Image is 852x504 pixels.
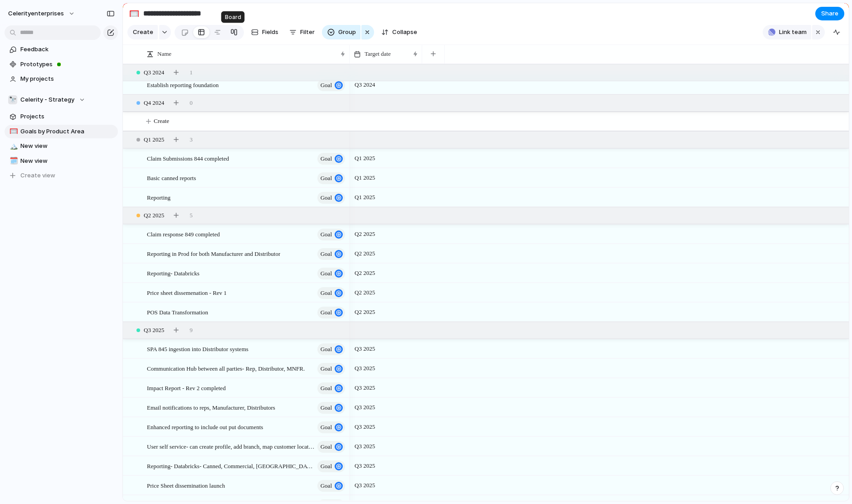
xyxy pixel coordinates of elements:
[190,326,193,335] span: 9
[352,192,377,203] span: Q1 2025
[147,480,225,490] span: Price Sheet dissemination launch
[5,110,118,123] a: Projects
[144,211,164,220] span: Q2 2025
[317,382,345,394] button: goal
[321,480,332,492] span: goal
[10,156,16,166] div: 🗓️
[20,45,115,54] span: Feedback
[317,287,345,299] button: goal
[8,9,64,18] span: celerityenterprises
[154,117,169,126] span: Create
[127,25,158,39] button: Create
[352,441,377,452] span: Q3 2025
[338,28,356,37] span: Group
[20,157,115,166] span: New view
[317,248,345,260] button: goal
[317,192,345,204] button: goal
[321,172,332,185] span: goal
[317,307,345,318] button: goal
[20,142,115,151] span: New view
[147,172,196,183] span: Basic canned reports
[317,402,345,414] button: goal
[321,228,332,241] span: goal
[317,229,345,240] button: goal
[317,268,345,279] button: goal
[321,306,332,319] span: goal
[317,480,345,492] button: goal
[147,441,315,451] span: User self service- can create profile, add branch, map customer locations
[147,229,220,239] span: Claim response 849 completed
[815,7,844,20] button: Share
[190,68,193,77] span: 1
[352,248,377,259] span: Q2 2025
[190,211,193,220] span: 5
[321,343,332,356] span: goal
[221,11,245,23] div: Board
[147,402,275,412] span: Email notifications to reps, Manufacturer, Distributors
[147,421,263,432] span: Enhanced reporting to include out put documents
[8,127,17,136] button: 🥅
[133,28,153,37] span: Create
[248,25,282,39] button: Fields
[5,125,118,138] a: 🥅Goals by Product Area
[147,153,229,163] span: Claim Submissions 844 completed
[5,43,118,56] a: Feedback
[300,28,315,37] span: Filter
[147,382,226,393] span: Impact Report - Rev 2 completed
[317,441,345,453] button: goal
[147,287,227,298] span: Price sheet dissemenation - Rev 1
[147,343,248,354] span: SPA 845 ingestion into Distributor systems
[144,98,164,108] span: Q4 2024
[352,343,377,354] span: Q3 2025
[321,421,332,434] span: goal
[321,267,332,280] span: goal
[147,268,200,278] span: Reporting- Databricks
[20,171,55,180] span: Create view
[779,28,807,37] span: Link team
[321,287,332,299] span: goal
[321,79,332,92] span: goal
[321,248,332,260] span: goal
[317,460,345,472] button: goal
[352,402,377,413] span: Q3 2025
[5,169,118,182] button: Create view
[5,58,118,71] a: Prototypes
[763,25,811,39] button: Link team
[352,287,377,298] span: Q2 2025
[5,139,118,153] a: 🏔️New view
[378,25,421,39] button: Collapse
[5,72,118,86] a: My projects
[352,79,377,90] span: Q3 2024
[20,74,115,83] span: My projects
[144,68,164,77] span: Q3 2024
[20,127,115,136] span: Goals by Product Area
[10,126,16,137] div: 🥅
[190,135,193,144] span: 3
[20,60,115,69] span: Prototypes
[147,307,208,317] span: POS Data Transformation
[147,248,280,259] span: Reporting in Prod for both Manufacturer and Distributor
[352,480,377,491] span: Q3 2025
[321,382,332,395] span: goal
[147,460,315,471] span: Reporting- Databricks- Canned, Commercial, [GEOGRAPHIC_DATA]
[157,49,171,59] span: Name
[5,154,118,168] a: 🗓️New view
[147,79,219,90] span: Establish reporting foundation
[8,95,17,104] div: 🔭
[352,363,377,374] span: Q3 2025
[352,229,377,240] span: Q2 2025
[190,98,193,108] span: 0
[147,363,305,373] span: Communication Hub between all parties- Rep, Distributor, MNFR.
[317,343,345,355] button: goal
[127,6,141,21] button: 🥅
[5,93,118,107] button: 🔭Celerity - Strategy
[821,9,838,18] span: Share
[262,28,278,37] span: Fields
[8,142,17,151] button: 🏔️
[321,440,332,453] span: goal
[321,362,332,375] span: goal
[8,157,17,166] button: 🗓️
[317,421,345,433] button: goal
